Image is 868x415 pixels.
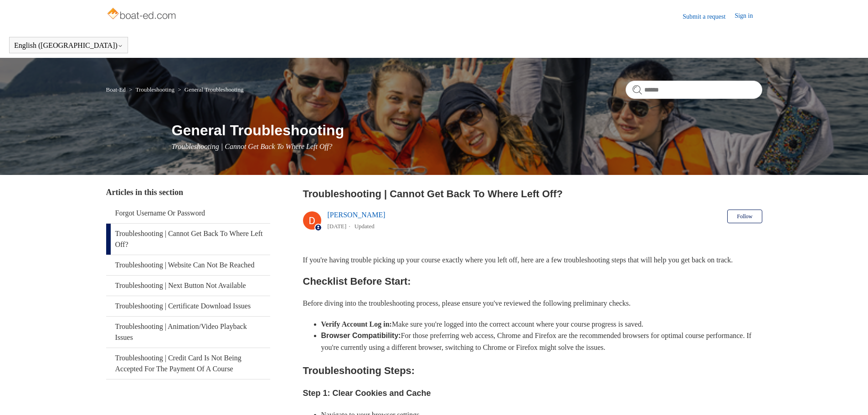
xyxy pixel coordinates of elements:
[354,223,375,230] li: Updated
[106,348,270,379] a: Troubleshooting | Credit Card Is Not Being Accepted For The Payment Of A Course
[185,86,244,93] a: General Troubleshooting
[106,296,270,316] a: Troubleshooting | Certificate Download Issues
[172,119,762,141] h1: General Troubleshooting
[106,86,126,93] a: Boat-Ed
[106,203,270,223] a: Forgot Username Or Password
[321,330,762,353] li: For those preferring web access, Chrome and Firefox are the recommended browsers for optimal cour...
[176,86,243,93] li: General Troubleshooting
[106,224,270,255] a: Troubleshooting | Cannot Get Back To Where Left Off?
[303,254,762,266] p: If you're having trouble picking up your course exactly where you left off, here are a few troubl...
[135,86,174,93] a: Troubleshooting
[14,41,123,50] button: English ([GEOGRAPHIC_DATA])
[106,255,270,275] a: Troubleshooting | Website Can Not Be Reached
[106,5,179,24] img: Boat-Ed Help Center home page
[303,297,762,309] p: Before diving into the troubleshooting process, please ensure you've reviewed the following preli...
[321,320,392,328] strong: Verify Account Log in:
[328,211,385,219] a: [PERSON_NAME]
[321,332,401,339] strong: Browser Compatibility:
[106,317,270,348] a: Troubleshooting | Animation/Video Playback Issues
[328,223,347,230] time: 05/14/2024, 15:31
[734,11,762,22] a: Sign in
[727,210,762,223] button: Follow Article
[303,387,762,400] h3: Step 1: Clear Cookies and Cache
[683,12,734,21] a: Submit a request
[106,276,270,296] a: Troubleshooting | Next Button Not Available
[127,86,176,93] li: Troubleshooting
[303,273,762,289] h2: Checklist Before Start:
[626,81,762,99] input: Search
[172,143,333,150] span: Troubleshooting | Cannot Get Back To Where Left Off?
[303,363,762,379] h2: Troubleshooting Steps:
[303,186,762,201] h2: Troubleshooting | Cannot Get Back To Where Left Off?
[106,86,128,93] li: Boat-Ed
[321,318,762,330] li: Make sure you're logged into the correct account where your course progress is saved.
[106,188,183,197] span: Articles in this section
